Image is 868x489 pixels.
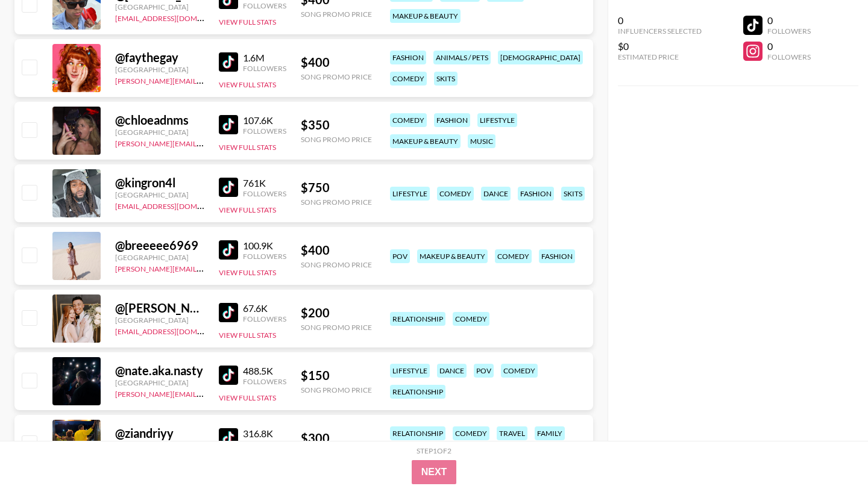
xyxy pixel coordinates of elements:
iframe: Drift Widget Chat Controller [808,429,854,475]
div: Song Promo Price [301,260,372,269]
div: 107.6K [243,114,286,126]
div: Followers [243,1,286,10]
div: @ chloeadnms [115,113,204,128]
div: [GEOGRAPHIC_DATA] [115,128,204,137]
div: Followers [243,440,286,449]
div: @ kingron4l [115,175,204,190]
div: 316.8K [243,428,286,440]
img: TikTok [219,115,238,134]
button: View Full Stats [219,17,276,26]
div: Song Promo Price [301,323,372,332]
div: comedy [390,72,427,86]
div: lifestyle [477,113,517,127]
div: [GEOGRAPHIC_DATA] [115,65,204,74]
div: Followers [243,64,286,73]
div: @ breeeee6969 [115,238,204,253]
div: Followers [243,314,286,323]
div: $0 [618,40,702,52]
div: 0 [618,14,702,26]
div: comedy [501,364,538,378]
div: dance [481,187,511,201]
div: Song Promo Price [301,135,372,144]
img: TikTok [219,366,238,385]
div: pov [474,364,494,378]
div: 761K [243,177,286,189]
div: skits [434,72,458,86]
img: TikTok [219,303,238,322]
div: Song Promo Price [301,198,372,207]
div: fashion [539,249,575,263]
div: 67.6K [243,302,286,314]
div: Song Promo Price [301,72,372,81]
div: family [535,426,565,440]
div: @ nate.aka.nasty [115,363,204,378]
div: travel [497,426,527,440]
div: @ ziandriyy [115,426,204,441]
a: [EMAIL_ADDRESS][DOMAIN_NAME] [115,199,236,211]
div: [GEOGRAPHIC_DATA] [115,253,204,262]
div: comedy [453,312,489,326]
a: [PERSON_NAME][EMAIL_ADDRESS][DOMAIN_NAME] [115,262,294,273]
div: dance [437,364,467,378]
img: TikTok [219,428,238,447]
div: pov [390,249,410,263]
a: [PERSON_NAME][EMAIL_ADDRESS][DOMAIN_NAME] [115,387,294,399]
div: Song Promo Price [301,10,372,19]
div: $ 300 [301,431,372,446]
div: fashion [434,113,470,127]
div: lifestyle [390,187,430,201]
button: View Full Stats [219,143,276,152]
div: fashion [390,51,426,64]
div: makeup & beauty [417,249,488,263]
div: Followers [243,189,286,198]
a: [PERSON_NAME][EMAIL_ADDRESS][DOMAIN_NAME] [115,74,294,86]
div: 1.6M [243,52,286,64]
div: Estimated Price [618,52,702,61]
div: $ 350 [301,117,372,132]
div: 0 [767,40,811,52]
div: Followers [243,126,286,135]
div: Influencers Selected [618,26,702,36]
div: @ [PERSON_NAME].and.[PERSON_NAME] [115,301,204,316]
div: music [468,134,495,148]
div: @ faythegay [115,50,204,65]
div: Followers [243,252,286,261]
img: TikTok [219,178,238,197]
div: $ 750 [301,180,372,195]
div: [DEMOGRAPHIC_DATA] [498,51,583,64]
div: [GEOGRAPHIC_DATA] [115,2,204,11]
img: TikTok [219,52,238,72]
div: $ 200 [301,305,372,320]
div: Followers [767,52,811,61]
div: makeup & beauty [390,134,461,148]
button: View Full Stats [219,80,276,89]
div: Step 1 of 2 [417,446,451,455]
div: $ 400 [301,243,372,258]
div: relationship [390,385,445,399]
div: $ 400 [301,55,372,70]
a: [EMAIL_ADDRESS][DOMAIN_NAME] [115,325,236,336]
button: View Full Stats [219,393,276,402]
img: TikTok [219,240,238,260]
div: animals / pets [433,51,491,64]
div: makeup & beauty [390,9,461,23]
div: 0 [767,14,811,26]
div: relationship [390,312,445,326]
div: Followers [767,26,811,36]
div: comedy [453,426,489,440]
div: Followers [243,377,286,386]
button: View Full Stats [219,205,276,214]
div: 100.9K [243,240,286,252]
div: [GEOGRAPHIC_DATA] [115,378,204,387]
div: lifestyle [390,364,430,378]
div: fashion [518,187,554,201]
div: skits [561,187,585,201]
div: 488.5K [243,365,286,377]
div: relationship [390,426,445,440]
div: comedy [437,187,474,201]
button: View Full Stats [219,331,276,340]
a: [PERSON_NAME][EMAIL_ADDRESS][DOMAIN_NAME] [115,137,294,148]
div: [GEOGRAPHIC_DATA] [115,190,204,199]
div: comedy [495,249,532,263]
div: comedy [390,113,427,127]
